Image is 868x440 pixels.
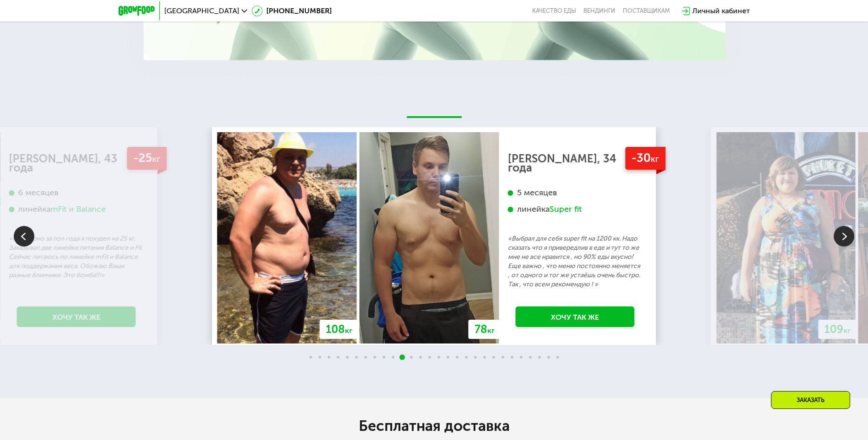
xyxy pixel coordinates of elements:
span: кг [345,326,352,335]
img: Slide left [14,226,34,247]
div: -25 [127,147,167,170]
a: Хочу так же [516,306,635,327]
span: кг [152,154,160,164]
div: 78 [469,320,501,339]
div: [PERSON_NAME], 34 года [508,154,642,172]
span: [GEOGRAPHIC_DATA] [164,7,239,15]
div: Super fit [550,204,582,215]
a: Вендинги [583,7,615,15]
p: «Примерно за пол года я похудел на 25 кг. Заказывал две линейки питания Balance и Fit. Сейчас пит... [9,234,144,280]
div: mFit и Balance [51,204,106,215]
h2: Бесплатная доставка [178,417,690,435]
div: Личный кабинет [692,5,750,16]
div: 108 [320,320,358,339]
div: Заказать [771,391,850,409]
div: -30 [625,147,665,170]
span: кг [844,326,851,335]
div: линейка [508,204,642,215]
span: кг [487,326,495,335]
a: Хочу так же [17,306,136,327]
div: поставщикам [623,7,670,15]
img: Slide right [834,226,854,247]
div: [PERSON_NAME], 43 года [9,154,144,172]
div: линейка [9,204,144,215]
div: 6 месяцев [9,188,144,198]
p: «Выбрал для себя super fit на 1200 кк. Надо сказать что я привередлив в еде и тут то же мне не вс... [508,234,642,289]
div: 5 месяцев [508,188,642,198]
a: [PHONE_NUMBER] [252,5,332,16]
a: Качество еды [532,7,576,15]
div: 109 [819,320,857,339]
span: кг [651,154,659,164]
